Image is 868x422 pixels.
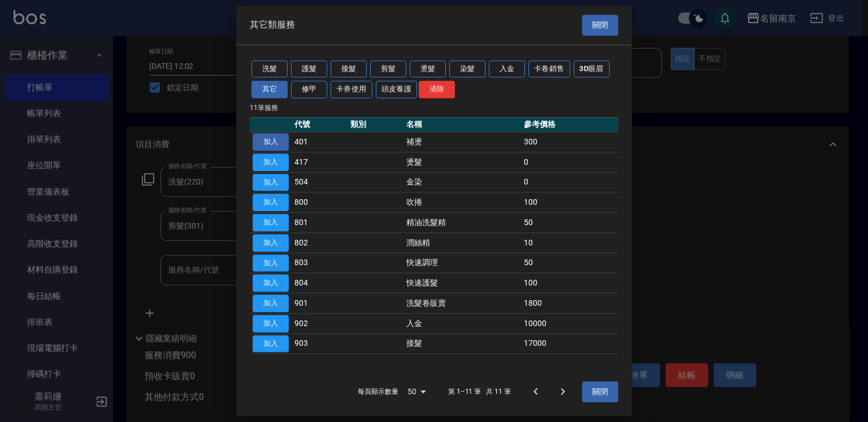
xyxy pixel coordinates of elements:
[403,117,521,132] th: 名稱
[253,153,289,171] button: 加入
[292,172,348,192] td: 504
[403,293,521,314] td: 洗髮卷販賣
[521,273,618,293] td: 100
[489,60,525,78] button: 入金
[253,254,289,272] button: 加入
[358,387,398,397] p: 每頁顯示數量
[419,81,455,99] button: 清除
[521,253,618,273] td: 50
[403,314,521,334] td: 入金
[253,234,289,252] button: 加入
[348,117,403,132] th: 類別
[370,60,406,78] button: 剪髮
[292,117,348,132] th: 代號
[292,293,348,314] td: 901
[403,192,521,213] td: 吹捲
[574,60,610,78] button: 3D眼眉
[253,335,289,353] button: 加入
[403,333,521,354] td: 接髮
[403,152,521,173] td: 燙髮
[251,81,288,99] button: 其它
[253,214,289,231] button: 加入
[403,213,521,233] td: 精油洗髮精
[376,81,418,99] button: 頭皮養護
[521,192,618,213] td: 100
[253,133,289,151] button: 加入
[253,294,289,312] button: 加入
[292,152,348,173] td: 417
[521,172,618,192] td: 0
[521,213,618,233] td: 50
[253,275,289,292] button: 加入
[250,103,618,113] p: 11 筆服務
[253,315,289,332] button: 加入
[521,333,618,354] td: 17000
[292,314,348,334] td: 902
[331,81,372,99] button: 卡券使用
[521,233,618,253] td: 10
[292,213,348,233] td: 801
[251,60,288,78] button: 洗髮
[582,15,618,36] button: 關閉
[403,132,521,152] td: 補燙
[292,333,348,354] td: 903
[331,60,367,78] button: 接髮
[253,174,289,191] button: 加入
[521,152,618,173] td: 0
[291,60,327,78] button: 護髮
[403,377,430,407] div: 50
[292,192,348,213] td: 800
[403,253,521,273] td: 快速調理
[449,60,485,78] button: 染髮
[521,314,618,334] td: 10000
[582,381,618,402] button: 關閉
[410,60,446,78] button: 燙髮
[292,132,348,152] td: 401
[291,81,327,99] button: 修甲
[253,194,289,212] button: 加入
[403,273,521,293] td: 快速護髮
[528,60,570,78] button: 卡卷銷售
[292,233,348,253] td: 802
[403,172,521,192] td: 金染
[292,253,348,273] td: 803
[521,293,618,314] td: 1800
[250,20,295,31] span: 其它類服務
[521,117,618,132] th: 參考價格
[448,387,511,397] p: 第 1–11 筆 共 11 筆
[292,273,348,293] td: 804
[403,233,521,253] td: 潤絲精
[521,132,618,152] td: 300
